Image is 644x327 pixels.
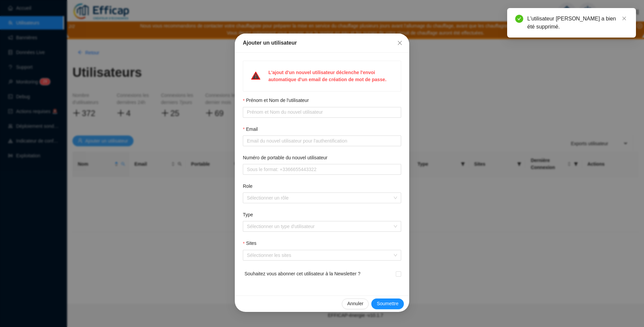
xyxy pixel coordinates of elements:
span: warning [251,71,260,80]
a: Close [621,15,628,22]
label: Email [243,126,262,133]
span: Fermer [394,40,405,46]
span: close [622,16,627,21]
label: Sites [243,240,261,247]
span: Annuler [347,300,363,307]
span: Soumettre [377,300,398,307]
button: Close [394,38,405,48]
span: Souhaitez vous abonner cet utilisateur à la Newsletter ? [245,270,361,286]
input: Email [247,138,396,145]
input: Numéro de portable du nouvel utilisateur [247,166,396,173]
div: L'utilisateur [PERSON_NAME] a bien été supprimé. [527,15,628,31]
button: Soumettre [371,298,404,309]
span: check-circle [515,15,523,23]
input: Prénom et Nom de l'utilisateur [247,109,396,116]
button: Annuler [342,298,369,309]
label: Type [243,211,258,218]
label: Prénom et Nom de l'utilisateur [243,97,313,104]
label: Numéro de portable du nouvel utilisateur [243,154,332,161]
span: close [397,40,402,46]
label: Role [243,183,257,190]
strong: L'ajout d'un nouvel utilisateur déclenche l'envoi automatique d'un email de création de mot de pa... [268,70,386,82]
div: Ajouter un utilisateur [243,39,401,47]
